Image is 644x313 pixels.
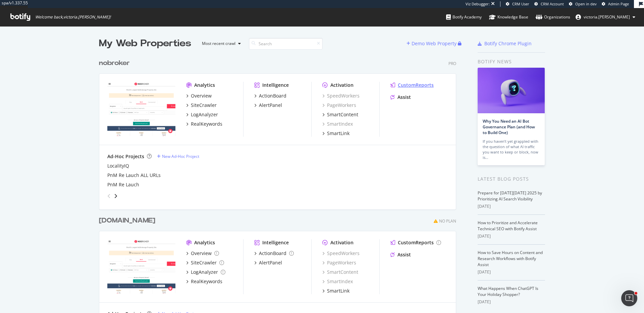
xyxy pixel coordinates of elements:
[202,42,235,46] div: Most recent crawl
[186,269,225,275] a: LogAnalyzer
[478,58,545,65] div: Botify news
[322,250,360,257] a: SpeedWorkers
[390,251,411,258] a: Assist
[621,290,637,306] iframe: Intercom live chat
[478,286,538,297] a: What Happens When ChatGPT Is Your Holiday Shopper?
[254,250,294,257] a: ActionBoard
[107,153,144,160] div: Ad-Hoc Projects
[569,1,597,7] a: Open in dev
[584,14,630,20] span: victoria.wong
[191,278,222,285] div: RealKeywords
[407,38,458,49] button: Demo Web Property
[478,269,545,275] div: [DATE]
[330,82,354,88] div: Activation
[322,92,360,99] div: SpeedWorkers
[197,38,244,49] button: Most recent crawl
[327,288,350,294] div: SmartLink
[330,239,354,246] div: Activation
[186,111,218,118] a: LogAnalyzer
[390,94,411,101] a: Assist
[390,82,434,88] a: CustomReports
[541,1,564,6] span: CRM Account
[99,216,158,226] a: [DOMAIN_NAME]
[322,288,350,294] a: SmartLink
[259,92,286,99] div: ActionBoard
[483,118,535,135] a: Why You Need an AI Bot Governance Plan (and How to Build One)
[107,163,129,169] a: LocalityIQ
[35,14,111,20] span: Welcome back, victoria.[PERSON_NAME] !
[327,111,358,118] div: SmartContent
[478,233,545,239] div: [DATE]
[478,203,545,209] div: [DATE]
[249,38,323,50] input: Search
[439,218,456,224] div: No Plan
[466,1,490,7] div: Viz Debugger:
[186,121,222,127] a: RealKeywords
[186,102,217,109] a: SiteCrawler
[398,239,434,246] div: CustomReports
[322,102,356,109] a: PageWorkers
[397,94,411,101] div: Assist
[506,1,529,7] a: CRM User
[478,68,545,113] img: Why You Need an AI Bot Governance Plan (and How to Build One)
[191,111,218,118] div: LogAnalyzer
[191,121,222,127] div: RealKeywords
[390,239,441,246] a: CustomReports
[191,259,217,266] div: SiteCrawler
[254,102,282,109] a: AlertPanel
[608,1,629,6] span: Admin Page
[478,175,545,183] div: Latest Blog Posts
[99,37,191,50] div: My Web Properties
[194,82,215,88] div: Analytics
[484,40,532,47] div: Botify Chrome Plugin
[191,250,212,257] div: Overview
[407,41,458,46] a: Demo Web Property
[259,102,282,109] div: AlertPanel
[99,216,155,226] div: [DOMAIN_NAME]
[536,14,570,20] div: Organizations
[259,259,282,266] div: AlertPanel
[322,130,350,137] a: SmartLink
[489,8,528,26] a: Knowledge Base
[536,8,570,26] a: Organizations
[446,14,482,20] div: Botify Academy
[191,269,218,275] div: LogAnalyzer
[99,58,130,68] div: nobroker
[157,153,199,159] a: New Ad-Hoc Project
[162,153,199,159] div: New Ad-Hoc Project
[322,278,353,285] a: SmartIndex
[186,92,212,99] a: Overview
[602,1,629,7] a: Admin Page
[478,299,545,305] div: [DATE]
[107,181,139,188] a: PnM Re Lauch
[105,191,113,201] div: angle-left
[322,259,356,266] a: PageWorkers
[483,139,540,160] div: If you haven’t yet grappled with the question of what AI traffic you want to keep or block, now is…
[107,82,175,136] img: nobroker.com
[186,278,222,285] a: RealKeywords
[186,250,219,257] a: Overview
[322,121,353,127] a: SmartIndex
[448,61,456,66] div: Pro
[412,40,457,47] div: Demo Web Property
[107,172,161,179] a: PnM Re Lauch ALL URLs
[254,92,286,99] a: ActionBoard
[113,193,118,199] div: angle-right
[191,92,212,99] div: Overview
[99,58,132,68] a: nobroker
[489,14,528,20] div: Knowledge Base
[446,8,482,26] a: Botify Academy
[191,102,217,109] div: SiteCrawler
[107,239,175,294] img: nobrokersecondary.com
[262,239,289,246] div: Intelligence
[397,251,411,258] div: Assist
[194,239,215,246] div: Analytics
[322,269,358,275] a: SmartContent
[322,111,358,118] a: SmartContent
[259,250,286,257] div: ActionBoard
